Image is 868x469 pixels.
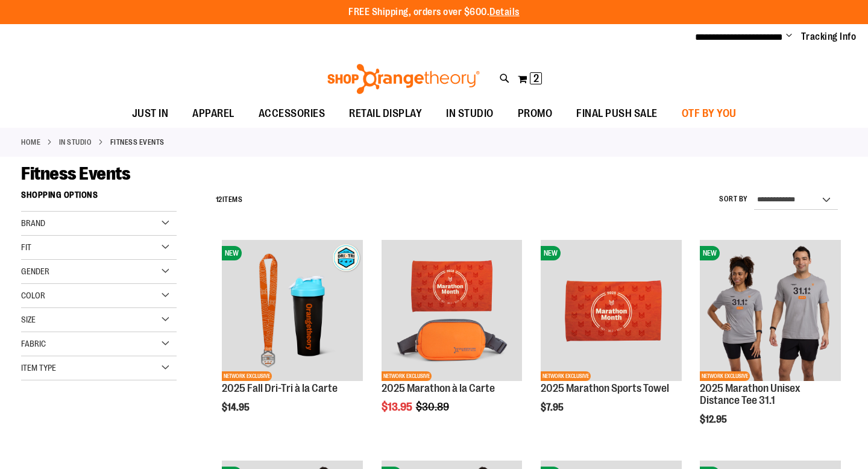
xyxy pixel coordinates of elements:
[700,414,729,425] span: $12.95
[786,31,792,43] button: Account menu
[216,234,369,444] div: product
[541,382,669,394] a: 2025 Marathon Sports Towel
[216,195,222,204] span: 12
[132,100,169,127] span: JUST IN
[382,382,495,394] a: 2025 Marathon à la Carte
[21,242,31,252] span: Fit
[349,100,422,127] span: RETAIL DISPLAY
[21,339,46,348] span: Fabric
[576,100,658,127] span: FINAL PUSH SALE
[382,371,432,381] span: NETWORK EXCLUSIVE
[700,240,841,381] img: 2025 Marathon Unisex Distance Tee 31.1
[337,100,434,128] a: RETAIL DISPLAY
[21,291,45,300] span: Color
[259,100,325,127] span: ACCESSORIES
[700,246,720,260] span: NEW
[518,100,553,127] span: PROMO
[21,218,45,228] span: Brand
[376,234,529,444] div: product
[416,401,451,413] span: $30.89
[382,240,523,383] a: 2025 Marathon à la CarteNETWORK EXCLUSIVE
[222,246,242,260] span: NEW
[222,240,363,381] img: 2025 Fall Dri-Tri à la Carte
[535,234,688,444] div: product
[541,240,682,381] img: 2025 Marathon Sports Towel
[192,100,234,127] span: APPAREL
[222,402,251,413] span: $14.95
[541,402,565,413] span: $7.95
[382,401,414,413] span: $13.95
[216,190,243,209] h2: Items
[110,137,165,148] strong: Fitness Events
[489,7,520,17] a: Details
[21,137,40,148] a: Home
[694,234,847,455] div: product
[348,5,520,19] p: FREE Shipping, orders over $600.
[21,163,130,184] span: Fitness Events
[21,266,49,276] span: Gender
[21,363,56,373] span: Item Type
[120,100,181,128] a: JUST IN
[682,100,737,127] span: OTF BY YOU
[700,240,841,383] a: 2025 Marathon Unisex Distance Tee 31.1NEWNETWORK EXCLUSIVE
[670,100,749,128] a: OTF BY YOU
[700,382,800,406] a: 2025 Marathon Unisex Distance Tee 31.1
[222,240,363,383] a: 2025 Fall Dri-Tri à la CarteNEWNETWORK EXCLUSIVE
[180,100,247,128] a: APPAREL
[801,30,857,43] a: Tracking Info
[564,100,670,128] a: FINAL PUSH SALE
[382,240,523,381] img: 2025 Marathon à la Carte
[434,100,506,127] a: IN STUDIO
[247,100,338,128] a: ACCESSORIES
[222,382,338,394] a: 2025 Fall Dri-Tri à la Carte
[325,64,482,94] img: Shop Orangetheory
[222,371,272,381] span: NETWORK EXCLUSIVE
[21,315,36,324] span: Size
[541,371,591,381] span: NETWORK EXCLUSIVE
[59,137,92,148] a: IN STUDIO
[533,72,539,84] span: 2
[541,246,561,260] span: NEW
[541,240,682,383] a: 2025 Marathon Sports TowelNEWNETWORK EXCLUSIVE
[446,100,494,127] span: IN STUDIO
[700,371,750,381] span: NETWORK EXCLUSIVE
[506,100,565,128] a: PROMO
[21,184,177,212] strong: Shopping Options
[719,194,748,204] label: Sort By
